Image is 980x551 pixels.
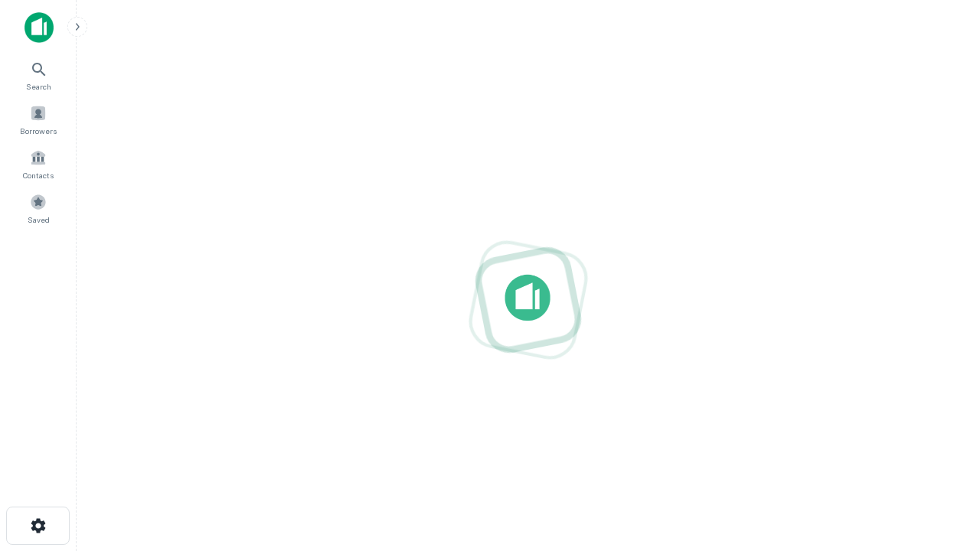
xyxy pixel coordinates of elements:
a: Saved [5,187,72,229]
span: Search [26,80,51,93]
span: Contacts [23,169,54,181]
a: Contacts [5,143,72,184]
iframe: Chat Widget [903,429,980,502]
span: Saved [28,214,50,226]
span: Borrowers [20,125,57,137]
a: Search [5,54,72,96]
img: capitalize-icon.png [24,12,54,43]
a: Borrowers [5,99,72,140]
